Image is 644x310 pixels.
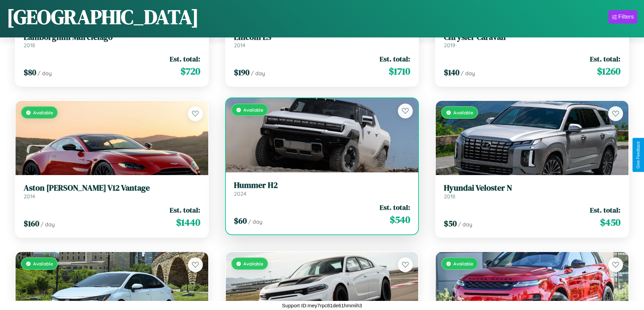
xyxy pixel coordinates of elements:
div: Give Feedback [636,141,641,169]
a: Lamborghini Murcielago2018 [24,32,200,49]
span: / day [38,70,52,77]
span: Est. total: [170,205,200,215]
span: 2014 [24,193,35,200]
span: Est. total: [170,54,200,64]
span: Available [33,261,53,266]
span: $ 1440 [176,216,200,229]
h3: Hummer H2 [234,180,410,190]
div: Filters [618,13,634,20]
span: $ 450 [600,216,620,229]
span: 2024 [234,190,246,197]
span: / day [458,221,472,228]
span: 2018 [444,193,455,200]
a: Hyundai Veloster N2018 [444,183,620,200]
span: $ 190 [234,67,249,78]
span: Est. total: [590,54,620,64]
span: Available [453,110,473,115]
span: $ 540 [390,213,410,226]
span: 2018 [24,42,35,49]
span: / day [248,218,262,225]
h3: Aston [PERSON_NAME] V12 Vantage [24,183,200,193]
span: $ 50 [444,218,457,229]
span: Available [33,110,53,115]
span: $ 80 [24,67,36,78]
span: Est. total: [380,54,410,64]
span: Available [243,261,263,266]
span: 2019 [444,42,455,49]
span: Est. total: [380,202,410,212]
a: Chrysler Caravan2019 [444,32,620,49]
p: Support ID: mey7rpc81de61hmmih3 [282,301,362,310]
a: Aston [PERSON_NAME] V12 Vantage2014 [24,183,200,200]
span: / day [461,70,475,77]
span: $ 140 [444,67,459,78]
span: Available [453,261,473,266]
span: Est. total: [590,205,620,215]
h3: Lamborghini Murcielago [24,32,200,42]
span: / day [251,70,265,77]
span: $ 60 [234,215,247,226]
span: $ 1260 [597,64,620,78]
span: $ 160 [24,218,39,229]
h1: [GEOGRAPHIC_DATA] [7,3,199,31]
span: 2014 [234,42,245,49]
a: Hummer H22024 [234,180,410,197]
h3: Hyundai Veloster N [444,183,620,193]
span: / day [41,221,55,228]
span: Available [243,107,263,113]
a: Lincoln LS2014 [234,32,410,49]
span: $ 720 [181,64,200,78]
button: Filters [609,10,637,24]
span: $ 1710 [389,64,410,78]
